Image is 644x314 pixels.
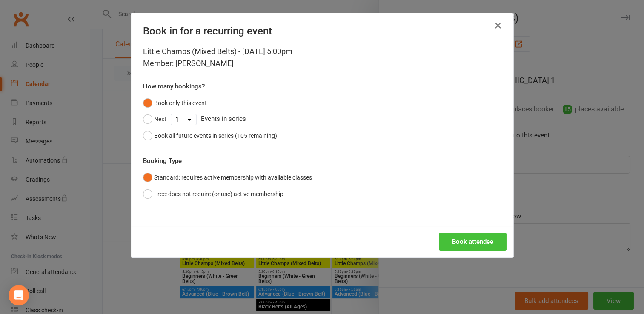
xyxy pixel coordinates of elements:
[143,95,207,111] button: Book only this event
[143,156,182,166] label: Booking Type
[143,169,312,186] button: Standard: requires active membership with available classes
[439,233,507,251] button: Book attendee
[143,25,501,37] h4: Book in for a recurring event
[143,186,283,202] button: Free: does not require (or use) active membership
[143,111,501,127] div: Events in series
[143,81,205,91] label: How many bookings?
[143,111,166,127] button: Next
[154,131,277,140] div: Book all future events in series (105 remaining)
[9,285,29,305] div: Open Intercom Messenger
[491,19,505,32] button: Close
[143,128,277,144] button: Book all future events in series (105 remaining)
[143,46,501,69] div: Little Champs (Mixed Belts) - [DATE] 5:00pm Member: [PERSON_NAME]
